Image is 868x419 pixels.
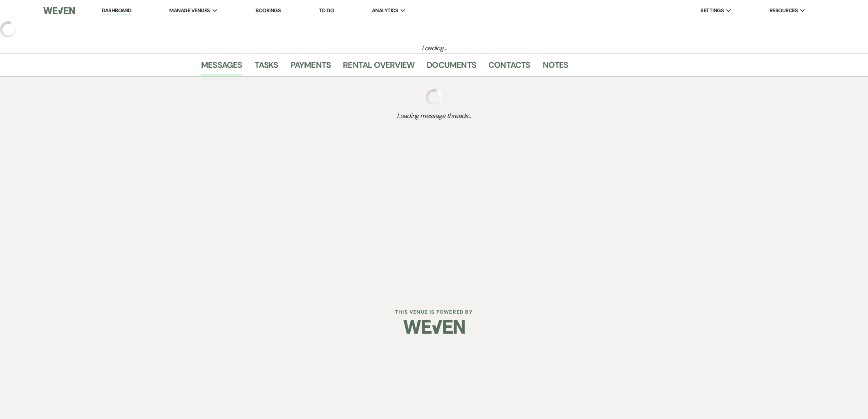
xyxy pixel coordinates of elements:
a: Tasks [255,58,278,76]
a: Messages [201,58,242,76]
span: Settings [700,7,724,15]
a: Bookings [255,7,281,14]
span: Analytics [372,7,398,15]
a: Payments [291,58,331,76]
a: To Do [319,7,334,14]
span: Loading message threads... [201,111,667,121]
a: Notes [543,58,568,76]
span: Resources [770,7,798,15]
a: Dashboard [102,7,131,15]
a: Contacts [488,58,530,76]
a: Documents [427,58,476,76]
span: Manage Venues [169,7,210,15]
a: Rental Overview [343,58,414,76]
img: Weven Logo [403,312,465,341]
img: loading spinner [426,89,442,105]
img: Weven Logo [43,2,75,19]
